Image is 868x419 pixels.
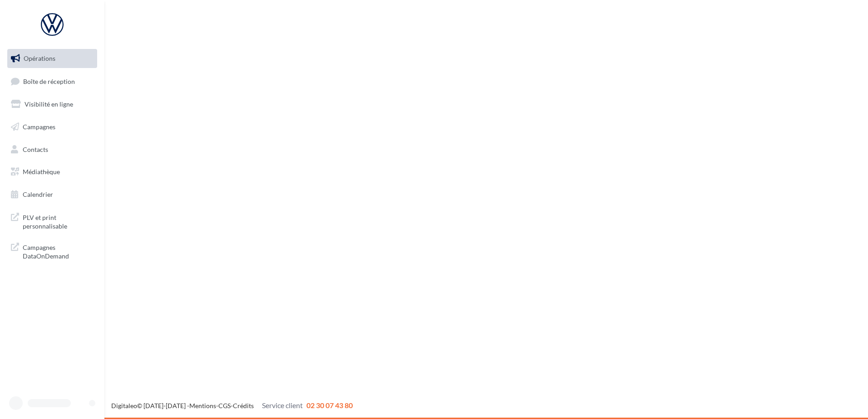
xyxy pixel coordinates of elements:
span: Visibilité en ligne [25,100,73,108]
a: Mentions [189,402,216,409]
span: Campagnes [23,123,55,131]
span: Calendrier [23,190,53,198]
a: Campagnes DataOnDemand [5,238,99,264]
a: Crédits [233,402,254,409]
span: © [DATE]-[DATE] - - - [111,402,353,409]
span: Campagnes DataOnDemand [23,241,94,261]
a: Campagnes [5,117,99,136]
span: Service client [262,401,303,409]
a: Boîte de réception [5,72,99,91]
a: Visibilité en ligne [5,95,99,114]
span: Médiathèque [23,168,60,175]
span: 02 30 07 43 80 [306,401,353,409]
span: Opérations [24,54,55,62]
a: Opérations [5,49,99,68]
span: Boîte de réception [23,77,75,85]
a: Contacts [5,140,99,159]
span: PLV et print personnalisable [23,211,94,231]
a: PLV et print personnalisable [5,208,99,234]
a: CGS [218,402,231,409]
a: Digitaleo [111,402,137,409]
a: Médiathèque [5,162,99,181]
a: Calendrier [5,185,99,204]
span: Contacts [23,145,48,153]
